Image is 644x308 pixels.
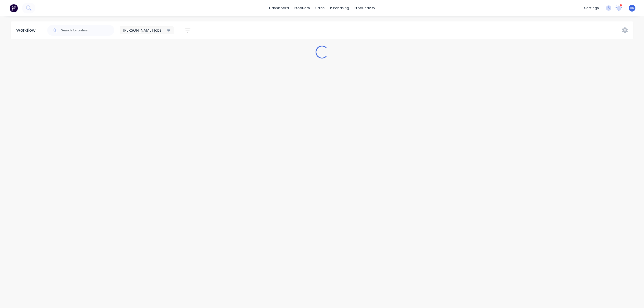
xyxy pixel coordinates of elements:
[16,27,38,34] div: Workflow
[630,6,634,10] span: HR
[266,4,292,12] a: dashboard
[10,4,18,12] img: Factory
[292,4,313,12] div: products
[313,4,327,12] div: sales
[581,4,602,12] div: settings
[352,4,378,12] div: productivity
[61,25,114,36] input: Search for orders...
[327,4,352,12] div: purchasing
[123,27,162,33] span: [PERSON_NAME] Jobs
